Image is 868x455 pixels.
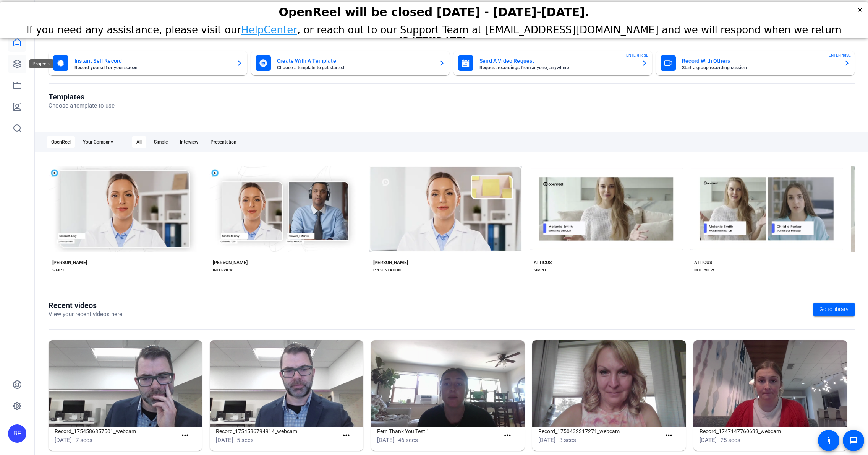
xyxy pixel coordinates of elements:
[216,427,338,436] h1: Record_1754586794914_webcam
[503,431,512,440] mat-icon: more_horiz
[78,136,118,148] div: Your Company
[453,51,652,75] button: Send A Video RequestRequest recordings from anyone, anywhereENTERPRISE
[538,437,555,444] span: [DATE]
[373,267,401,273] div: PRESENTATION
[700,437,717,444] span: [DATE]
[534,259,552,266] div: ATTICUS
[213,267,233,273] div: INTERVIEW
[52,259,87,266] div: [PERSON_NAME]
[52,267,66,273] div: SIMPLE
[819,305,849,313] span: Go to library
[49,51,247,75] button: Instant Self RecordRecord yourself or your screen
[8,424,26,443] div: BF
[559,437,576,444] span: 3 secs
[210,340,363,427] img: Record_1754586794914_webcam
[49,310,122,319] p: View your recent videos here
[377,437,394,444] span: [DATE]
[213,259,248,266] div: [PERSON_NAME]
[29,59,53,68] div: Projects
[76,437,92,444] span: 7 secs
[534,267,547,273] div: SIMPLE
[241,22,297,34] a: HelpCenter
[10,3,858,17] div: OpenReel will be closed [DATE] - [DATE]-[DATE].
[377,427,500,436] h1: Fern Thank You Test 1
[55,437,72,444] span: [DATE]
[700,427,822,436] h1: Record_1747147760639_webcam
[175,136,203,148] div: Interview
[216,437,233,444] span: [DATE]
[49,301,122,310] h1: Recent videos
[74,56,230,65] mat-card-title: Instant Self Record
[398,437,418,444] span: 46 secs
[373,259,408,266] div: [PERSON_NAME]
[479,65,635,70] mat-card-subtitle: Request recordings from anyone, anywhere
[538,427,661,436] h1: Record_1750432317271_webcam
[47,136,75,148] div: OpenReel
[49,101,115,110] p: Choose a template to use
[149,136,172,148] div: Simple
[849,436,858,445] mat-icon: message
[693,340,847,427] img: Record_1747147760639_webcam
[694,259,712,266] div: ATTICUS
[626,52,648,58] span: ENTERPRISE
[49,340,202,427] img: Record_1754586857501_webcam
[277,65,433,70] mat-card-subtitle: Choose a template to get started
[55,427,177,436] h1: Record_1754586857501_webcam
[180,431,190,440] mat-icon: more_horiz
[813,303,855,316] a: Go to library
[74,65,230,70] mat-card-subtitle: Record yourself or your screen
[829,52,851,58] span: ENTERPRISE
[371,340,525,427] img: Fern Thank You Test 1
[682,65,838,70] mat-card-subtitle: Start a group recording session
[132,136,146,148] div: All
[479,56,635,65] mat-card-title: Send A Video Request
[682,56,838,65] mat-card-title: Record With Others
[206,136,241,148] div: Presentation
[277,56,433,65] mat-card-title: Create With A Template
[237,437,254,444] span: 5 secs
[664,431,674,440] mat-icon: more_horiz
[824,436,833,445] mat-icon: accessibility
[26,22,842,45] span: If you need any assistance, please visit our , or reach out to our Support Team at [EMAIL_ADDRESS...
[251,51,450,75] button: Create With A TemplateChoose a template to get started
[532,340,686,427] img: Record_1750432317271_webcam
[342,431,351,440] mat-icon: more_horiz
[694,267,714,273] div: INTERVIEW
[49,92,115,101] h1: Templates
[656,51,855,75] button: Record With OthersStart a group recording sessionENTERPRISE
[721,437,740,444] span: 25 secs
